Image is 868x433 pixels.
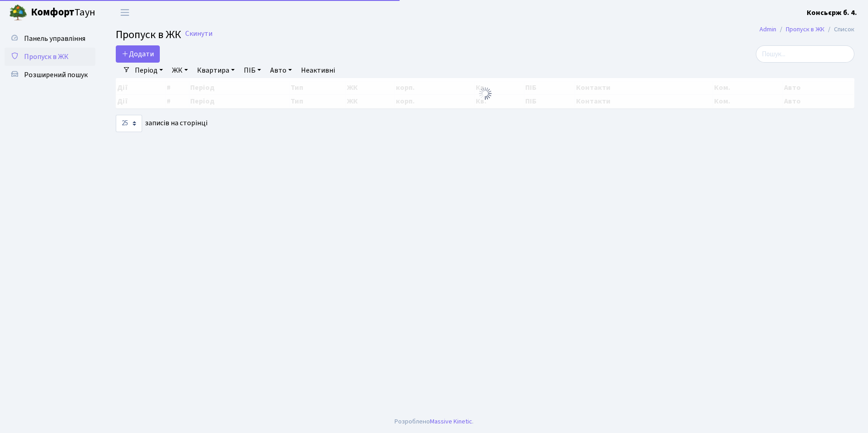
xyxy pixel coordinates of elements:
[116,115,142,132] select: записів на сторінці
[5,30,95,48] a: Панель управління
[5,66,95,84] a: Розширений пошук
[297,63,339,78] a: Неактивні
[116,115,207,132] label: записів на сторінці
[266,63,296,78] a: Авто
[116,27,181,43] span: Пропуск в ЖК
[240,63,265,78] a: ПІБ
[113,5,136,20] button: Переключити навігацію
[24,34,85,44] span: Панель управління
[807,8,857,18] b: Консьєрж б. 4.
[478,86,493,101] img: Обробка...
[395,417,473,427] div: Розроблено .
[185,30,212,38] a: Скинути
[122,49,154,59] span: Додати
[824,25,854,34] li: Список
[131,63,167,78] a: Період
[193,63,238,78] a: Квартира
[5,48,95,66] a: Пропуск в ЖК
[807,7,857,18] a: Консьєрж б. 4.
[9,4,27,22] img: logo.png
[31,5,95,20] span: Таун
[31,5,74,20] b: Комфорт
[756,45,854,63] input: Пошук...
[759,25,776,34] a: Admin
[116,45,160,63] a: Додати
[24,52,69,62] span: Пропуск в ЖК
[786,25,824,34] a: Пропуск в ЖК
[24,70,88,80] span: Розширений пошук
[430,417,472,426] a: Massive Kinetic
[168,63,192,78] a: ЖК
[746,20,868,39] nav: breadcrumb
